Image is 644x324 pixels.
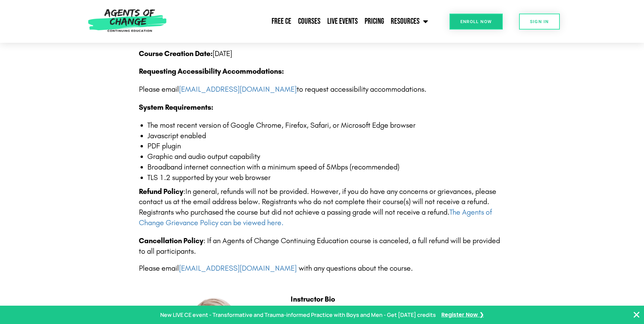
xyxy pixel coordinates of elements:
[519,14,560,30] a: SIGN IN
[268,13,295,30] a: Free CE
[299,264,413,273] span: with any questions about the course.
[139,49,505,59] p: [DATE]
[139,49,213,58] b: Course Creation Date:
[179,85,297,94] a: [EMAIL_ADDRESS][DOMAIN_NAME]
[139,103,213,112] b: System Requirements:
[139,208,492,227] a: The Agents of Change Grievance Policy can be viewed here.
[139,236,203,245] b: Cancellation Policy
[449,14,503,30] a: Enroll Now
[324,13,361,30] a: Live Events
[295,13,324,30] a: Courses
[139,186,505,228] p: In general, refunds will not be provided. However, if you do have any concerns or grievances, ple...
[139,187,183,196] b: Refund Policy
[170,13,431,30] nav: Menu
[291,295,335,304] b: Instructor Bio
[460,19,492,24] span: Enroll Now
[632,311,641,319] button: Close Banner
[147,120,505,131] li: The most recent version of Google Chrome, Firefox, Safari, or Microsoft Edge browser
[530,19,549,24] span: SIGN IN
[147,151,505,162] li: Graphic and audio output capability
[147,131,505,141] li: Javascript enabled
[147,141,505,151] li: PDF plugin
[179,264,297,273] a: [EMAIL_ADDRESS][DOMAIN_NAME]
[361,13,387,30] a: Pricing
[147,173,505,183] li: TLS 1.2 supported by your web browser
[139,187,185,196] span: :
[139,84,505,95] p: Please email to request accessibility accommodations.
[160,310,436,320] p: New LIVE CE event - Transformative and Trauma-informed Practice with Boys and Men - Get [DATE] cr...
[139,67,284,76] b: Requesting Accessibility Accommodations:
[139,264,179,273] span: Please email
[387,13,431,30] a: Resources
[147,162,505,173] li: Broadband internet connection with a minimum speed of 5Mbps (recommended)
[441,310,484,320] a: Register Now ❯
[139,236,505,257] p: : If an Agents of Change Continuing Education course is canceled, a full refund will be provided ...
